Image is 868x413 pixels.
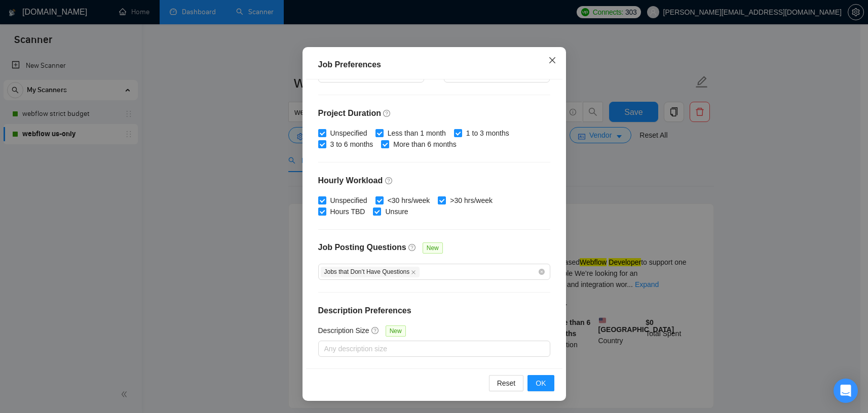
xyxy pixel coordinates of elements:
span: Reset [497,378,516,389]
span: question-circle [371,326,380,335]
span: 1 to 3 months [462,128,513,139]
span: question-circle [383,109,391,117]
span: OK [536,378,546,389]
h4: Project Duration [318,107,550,119]
span: close [411,270,416,275]
span: question-circle [408,243,417,252]
h4: Description Preferences [318,305,550,317]
button: Close [539,47,566,74]
span: 3 to 6 months [326,139,378,150]
button: OK [527,375,554,391]
div: - [424,66,443,95]
span: New [423,242,443,254]
span: Unspecified [326,128,371,139]
span: question-circle [385,177,393,185]
span: New [386,325,406,337]
h4: Job Posting Questions [318,241,406,254]
span: Less than 1 month [384,128,450,139]
button: Reset [489,375,524,391]
span: close-circle [539,269,545,275]
span: Hours TBD [326,206,369,217]
span: >30 hrs/week [446,195,497,206]
h5: Description Size [318,325,369,336]
span: <30 hrs/week [384,195,434,206]
div: Job Preferences [318,59,550,71]
h4: Hourly Workload [318,175,550,187]
span: More than 6 months [389,139,461,150]
div: Open Intercom Messenger [834,379,858,403]
span: Jobs that Don’t Have Questions [321,267,420,277]
span: close [548,56,556,64]
span: Unspecified [326,195,371,206]
span: Unsure [381,206,412,217]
